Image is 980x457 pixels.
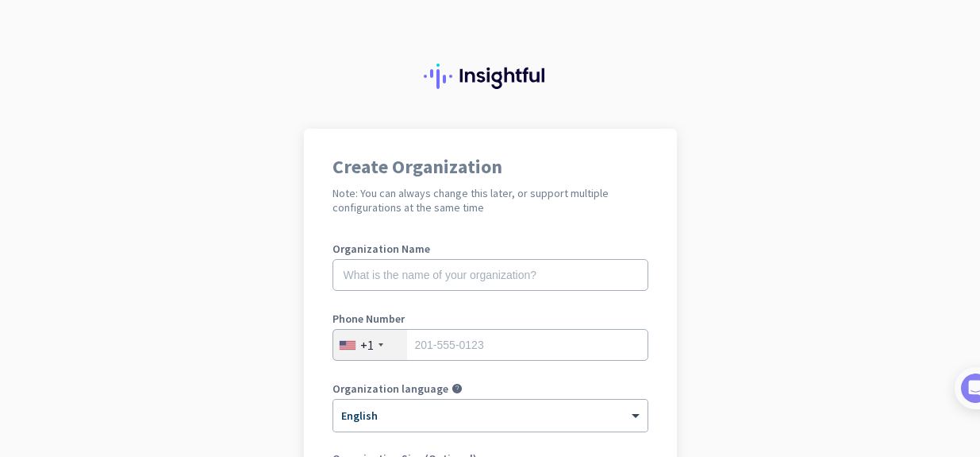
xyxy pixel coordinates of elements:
i: help [452,383,463,394]
img: Insightful [424,64,557,89]
h2: Note: You can always change this later, or support multiple configurations at the same time [332,186,648,215]
h1: Create Organization [332,157,648,176]
label: Phone Number [332,313,648,324]
label: Organization Name [332,243,648,254]
label: Organization language [332,383,448,394]
input: 201-555-0123 [332,329,648,361]
div: +1 [360,337,374,353]
input: What is the name of your organization? [332,259,648,291]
